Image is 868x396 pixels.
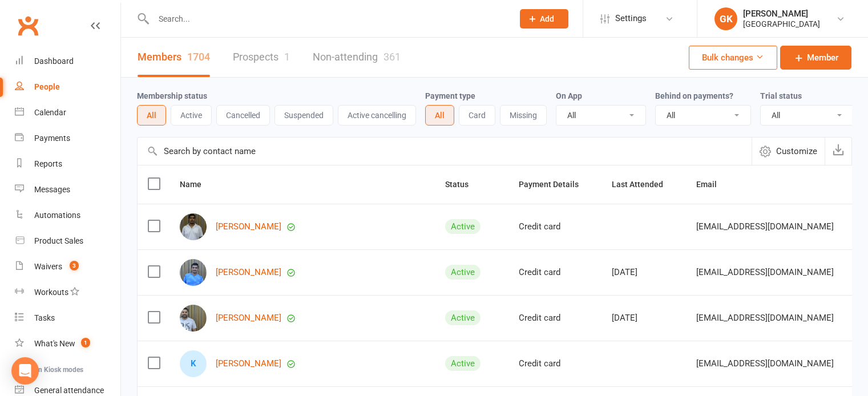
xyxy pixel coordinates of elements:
[743,9,820,19] div: [PERSON_NAME]
[15,280,120,305] a: Workouts
[150,11,505,27] input: Search...
[34,313,55,322] div: Tasks
[180,213,207,240] img: Gunasekaran
[34,185,70,194] div: Messages
[15,331,120,357] a: What's New1
[752,138,825,165] button: Customize
[34,262,62,271] div: Waivers
[519,313,591,323] div: Credit card
[15,49,120,74] a: Dashboard
[34,211,80,220] div: Automations
[15,254,120,280] a: Waivers 3
[15,203,120,228] a: Automations
[696,177,729,191] button: Email
[696,261,834,283] span: [EMAIL_ADDRESS][DOMAIN_NAME]
[34,339,75,348] div: What's New
[15,126,120,151] a: Payments
[445,219,481,234] div: Active
[70,261,79,270] span: 3
[216,313,281,323] a: [PERSON_NAME]
[743,19,820,29] div: [GEOGRAPHIC_DATA]
[171,105,212,126] button: Active
[15,228,120,254] a: Product Sales
[445,177,481,191] button: Status
[180,177,214,191] button: Name
[689,46,777,70] button: Bulk changes
[34,288,68,297] div: Workouts
[612,180,676,189] span: Last Attended
[500,105,547,126] button: Missing
[780,46,851,70] a: Member
[556,91,582,100] label: On App
[34,236,83,245] div: Product Sales
[655,91,733,100] label: Behind on payments?
[612,177,676,191] button: Last Attended
[445,356,481,371] div: Active
[540,14,554,23] span: Add
[612,268,676,277] div: [DATE]
[459,105,495,126] button: Card
[696,353,834,374] span: [EMAIL_ADDRESS][DOMAIN_NAME]
[696,216,834,237] span: [EMAIL_ADDRESS][DOMAIN_NAME]
[180,350,207,377] div: Kiruba
[445,265,481,280] div: Active
[15,151,120,177] a: Reports
[14,11,42,40] a: Clubworx
[15,74,120,100] a: People
[284,51,290,63] div: 1
[714,7,737,30] div: GK
[776,144,817,158] span: Customize
[34,56,74,66] div: Dashboard
[11,357,39,385] div: Open Intercom Messenger
[138,38,210,77] a: Members1704
[15,177,120,203] a: Messages
[216,222,281,232] a: [PERSON_NAME]
[445,310,481,325] div: Active
[807,51,838,64] span: Member
[519,359,591,369] div: Credit card
[383,51,401,63] div: 361
[760,91,802,100] label: Trial status
[520,9,568,29] button: Add
[519,268,591,277] div: Credit card
[34,134,70,143] div: Payments
[137,105,166,126] button: All
[696,180,729,189] span: Email
[34,386,104,395] div: General attendance
[519,180,591,189] span: Payment Details
[445,180,481,189] span: Status
[615,6,647,31] span: Settings
[137,91,207,100] label: Membership status
[34,159,62,168] div: Reports
[180,180,214,189] span: Name
[138,138,752,165] input: Search by contact name
[34,108,66,117] div: Calendar
[34,82,60,91] div: People
[274,105,333,126] button: Suspended
[425,105,454,126] button: All
[187,51,210,63] div: 1704
[216,359,281,369] a: [PERSON_NAME]
[216,105,270,126] button: Cancelled
[313,38,401,77] a: Non-attending361
[233,38,290,77] a: Prospects1
[519,177,591,191] button: Payment Details
[81,338,90,347] span: 1
[15,305,120,331] a: Tasks
[425,91,475,100] label: Payment type
[15,100,120,126] a: Calendar
[612,313,676,323] div: [DATE]
[519,222,591,232] div: Credit card
[696,307,834,329] span: [EMAIL_ADDRESS][DOMAIN_NAME]
[216,268,281,277] a: [PERSON_NAME]
[338,105,416,126] button: Active cancelling
[180,259,207,286] img: Manjunath
[180,305,207,332] img: Manoj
